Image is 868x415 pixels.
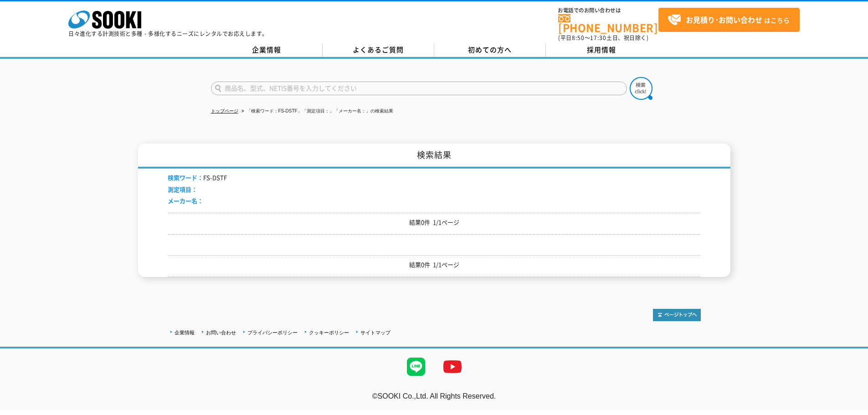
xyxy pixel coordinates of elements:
[168,196,203,205] span: メーカー名：
[546,43,657,57] a: 採用情報
[240,107,393,116] li: 「検索ワード：FS-DSTF」「測定項目：」「メーカー名：」の検索結果
[138,143,730,169] h1: 検索結果
[211,82,627,95] input: 商品名、型式、NETIS番号を入力してください
[68,31,268,36] p: 日々進化する計測技術と多種・多様化するニーズにレンタルでお応えします。
[175,330,195,335] a: 企業情報
[630,77,652,100] img: btn_search.png
[309,330,349,335] a: クッキーポリシー
[558,8,658,13] span: お電話でのお問い合わせは
[558,34,648,42] span: (平日 ～ 土日、祝日除く)
[211,43,323,57] a: 企業情報
[360,330,390,335] a: サイトマップ
[833,401,868,409] a: テストMail
[468,45,512,55] span: 初めての方へ
[686,14,762,25] strong: お見積り･お問い合わせ
[558,14,658,33] a: [PHONE_NUMBER]
[168,218,701,227] p: 結果0件 1/1ページ
[206,330,236,335] a: お問い合わせ
[323,43,434,57] a: よくあるご質問
[434,43,546,57] a: 初めての方へ
[668,13,790,27] span: はこちら
[168,185,197,194] span: 測定項目：
[168,173,203,182] span: 検索ワード：
[168,173,227,183] li: FS-DSTF
[168,260,701,270] p: 結果0件 1/1ページ
[653,309,701,321] img: トップページへ
[590,34,606,42] span: 17:30
[572,34,585,42] span: 8:50
[247,330,298,335] a: プライバシーポリシー
[658,8,800,32] a: お見積り･お問い合わせはこちら
[211,108,238,113] a: トップページ
[398,348,434,385] img: LINE
[434,348,471,385] img: YouTube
